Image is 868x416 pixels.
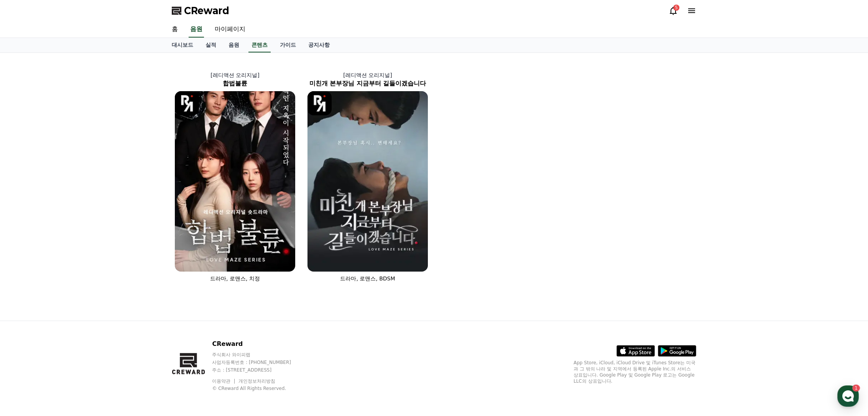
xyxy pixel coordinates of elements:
[2,243,51,262] a: 홈
[166,38,199,52] a: 대시보드
[212,352,306,358] p: 주식회사 와이피랩
[70,255,79,261] span: 대화
[118,254,128,260] span: 설정
[172,5,229,17] a: CReward
[78,242,81,249] span: 1
[574,360,696,384] p: App Store, iCloud, iCloud Drive 및 iTunes Store는 미국과 그 밖의 나라 및 지역에서 등록된 Apple Inc.의 서비스 상표입니다. Goo...
[51,243,99,262] a: 1대화
[301,65,434,288] a: [레디액션 오리지널] 미친개 본부장님 지금부터 길들이겠습니다 미친개 본부장님 지금부터 길들이겠습니다 [object Object] Logo 드라마, 로맨스, BDSM
[166,21,184,38] a: 홈
[175,91,199,115] img: [object Object] Logo
[212,339,306,349] p: CReward
[24,254,29,260] span: 홈
[99,243,147,262] a: 설정
[209,21,252,38] a: 마이페이지
[189,21,204,38] a: 음원
[669,6,678,15] a: 5
[302,38,336,52] a: 공지사항
[175,91,295,272] img: 합법불륜
[199,38,222,52] a: 실적
[169,71,301,79] p: [레디액션 오리지널]
[340,275,395,282] span: 드라마, 로맨스, BDSM
[307,91,332,115] img: [object Object] Logo
[212,367,306,373] p: 주소 : [STREET_ADDRESS]
[169,65,301,288] a: [레디액션 오리지널] 합법불륜 합법불륜 [object Object] Logo 드라마, 로맨스, 치정
[184,5,229,17] span: CReward
[248,38,271,52] a: 콘텐츠
[307,91,428,272] img: 미친개 본부장님 지금부터 길들이겠습니다
[210,275,260,282] span: 드라마, 로맨스, 치정
[212,385,306,391] p: © CReward All Rights Reserved.
[301,79,434,88] h2: 미친개 본부장님 지금부터 길들이겠습니다
[673,5,679,11] div: 5
[238,378,275,384] a: 개인정보처리방침
[274,38,302,52] a: 가이드
[301,71,434,79] p: [레디액션 오리지널]
[212,378,236,384] a: 이용약관
[212,359,306,365] p: 사업자등록번호 : [PHONE_NUMBER]
[222,38,245,52] a: 음원
[169,79,301,88] h2: 합법불륜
